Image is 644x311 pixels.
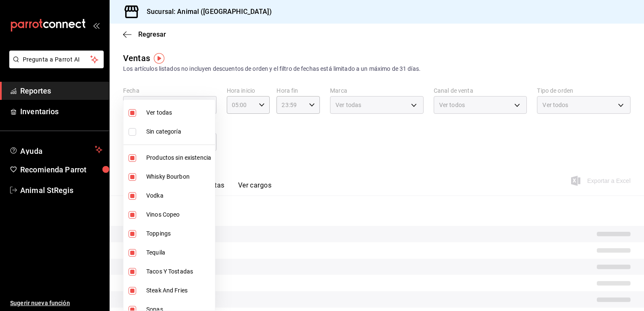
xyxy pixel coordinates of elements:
[146,229,212,238] span: Toppings
[146,153,212,162] span: Productos sin existencia
[146,191,212,200] span: Vodka
[146,248,212,257] span: Tequila
[146,210,212,219] span: Vinos Copeo
[146,127,212,136] span: Sin categoría
[146,108,212,117] span: Ver todas
[146,286,212,295] span: Steak And Fries
[154,53,164,64] img: Tooltip marker
[146,172,212,181] span: Whisky Bourbon
[146,267,212,276] span: Tacos Y Tostadas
